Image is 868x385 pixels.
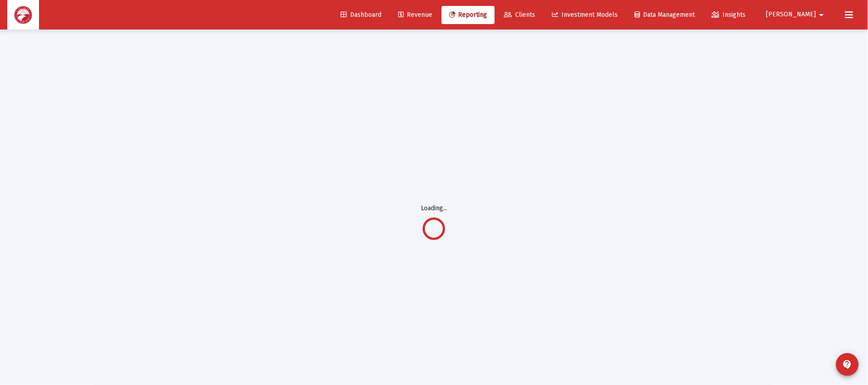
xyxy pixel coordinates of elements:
[552,11,618,19] span: Investment Models
[398,11,432,19] span: Revenue
[842,359,853,370] mat-icon: contact_support
[545,6,625,24] a: Investment Models
[766,11,816,19] span: [PERSON_NAME]
[705,6,753,24] a: Insights
[497,6,543,24] a: Clients
[341,11,381,19] span: Dashboard
[816,6,827,24] mat-icon: arrow_drop_down
[391,6,439,24] a: Revenue
[442,6,495,24] a: Reporting
[504,11,536,19] span: Clients
[333,6,389,24] a: Dashboard
[628,6,702,24] a: Data Management
[635,11,695,19] span: Data Management
[14,6,32,24] img: Dashboard
[712,11,746,19] span: Insights
[449,11,488,19] span: Reporting
[756,5,838,24] button: [PERSON_NAME]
